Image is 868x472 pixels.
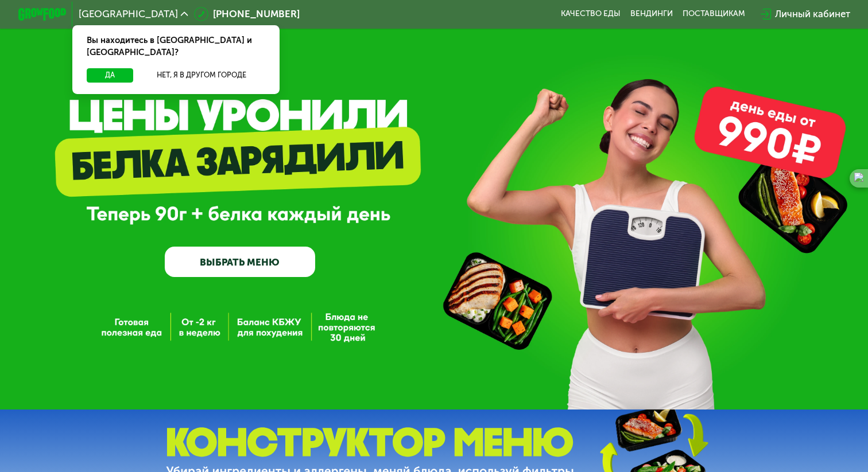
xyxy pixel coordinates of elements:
button: Да [87,68,133,83]
a: Вендинги [630,9,673,19]
div: поставщикам [683,9,745,19]
div: Личный кабинет [775,7,850,21]
img: chapa.svg [854,173,863,184]
span: [GEOGRAPHIC_DATA] [79,9,178,19]
button: Нет, я в другом городе [138,68,265,83]
a: ВЫБРАТЬ МЕНЮ [165,247,315,276]
a: Качество еды [561,9,621,19]
a: [PHONE_NUMBER] [194,7,300,21]
div: Вы находитесь в [GEOGRAPHIC_DATA] и [GEOGRAPHIC_DATA]? [72,25,280,69]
